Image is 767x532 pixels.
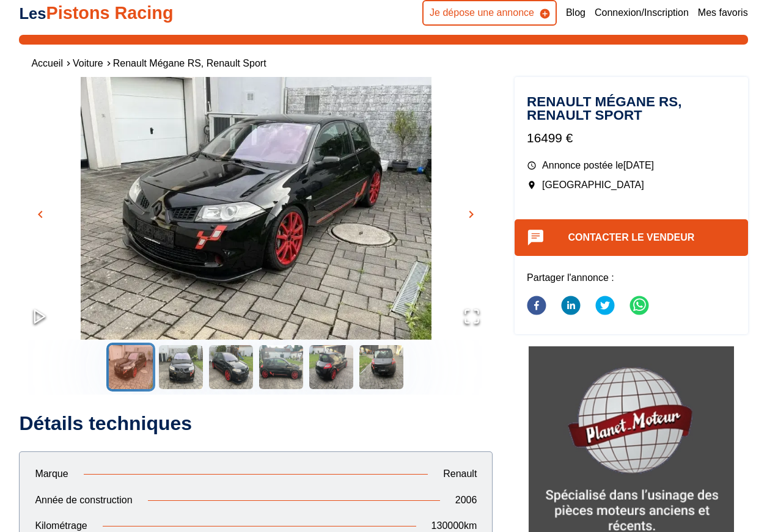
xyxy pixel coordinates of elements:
a: Connexion/Inscription [595,6,689,20]
button: Go to Slide 5 [307,343,356,392]
a: Mes favoris [698,6,748,20]
button: Go to Slide 6 [357,343,406,392]
button: twitter [595,288,615,325]
p: Partager l'annonce : [527,271,736,285]
a: LesPistons Racing [19,3,173,23]
p: 16499 € [527,129,736,147]
p: [GEOGRAPHIC_DATA] [527,178,736,192]
button: Go to Slide 1 [106,343,155,392]
span: chevron_left [33,207,48,222]
button: whatsapp [629,288,649,325]
p: Année de construction [20,494,147,507]
img: image [19,77,493,340]
button: facebook [527,288,546,325]
button: Play or Pause Slideshow [19,296,61,340]
span: chevron_right [464,207,479,222]
p: Annonce postée le [DATE] [527,159,736,172]
p: Marque [20,467,83,481]
span: Les [19,5,46,22]
button: chevron_left [31,205,50,224]
a: Accueil [31,58,63,68]
a: Voiture [73,58,103,68]
h1: Renault Mégane RS, Renault Sport [527,95,736,123]
p: Renault [428,467,492,481]
button: chevron_right [462,205,480,224]
h2: Détails techniques [19,411,493,435]
div: Thumbnail Navigation [19,343,493,392]
a: Renault Mégane RS, Renault Sport [113,58,266,68]
p: 2006 [440,494,493,507]
a: Blog [566,6,585,20]
button: linkedin [561,288,581,325]
button: Go to Slide 3 [207,343,255,392]
button: Go to Slide 2 [156,343,205,392]
button: Open Fullscreen [451,296,493,340]
div: Go to Slide 1 [19,77,493,340]
a: Contacter le vendeur [568,232,694,242]
button: Contacter le vendeur [515,219,748,256]
button: Go to Slide 4 [257,343,306,392]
